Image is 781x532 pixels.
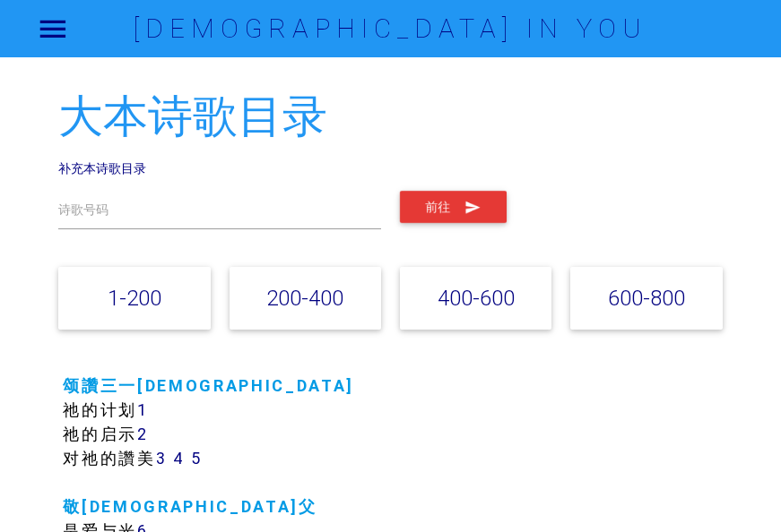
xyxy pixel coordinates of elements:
[63,375,354,396] a: 颂讚三一[DEMOGRAPHIC_DATA]
[58,160,146,176] a: 补充本诗歌目录
[608,285,685,311] a: 600-800
[266,285,343,311] a: 200-400
[137,424,149,444] a: 2
[137,399,149,420] a: 1
[58,92,722,142] h2: 大本诗歌目录
[173,448,186,468] a: 4
[438,285,515,311] a: 400-600
[156,448,168,468] a: 3
[400,191,507,223] button: 前往
[58,201,108,219] label: 诗歌号码
[191,448,203,468] a: 5
[63,496,317,517] a: 敬[DEMOGRAPHIC_DATA]父
[108,285,161,311] a: 1-200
